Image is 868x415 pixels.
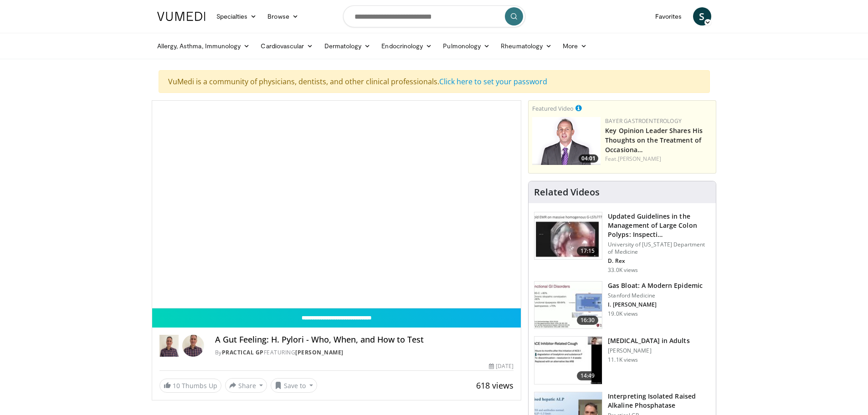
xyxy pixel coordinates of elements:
[495,37,557,55] a: Rheumatology
[215,348,514,357] div: By FEATURING
[605,126,703,154] a: Key Opinion Leader Shares His Thoughts on the Treatment of Occasiona…
[605,117,682,125] a: Bayer Gastroenterology
[608,392,710,410] h3: Interpreting Isolated Raised Alkaline Phosphatase
[319,37,376,55] a: Dermatology
[532,117,601,165] a: 04:01
[577,246,599,256] span: 17:15
[159,335,179,357] img: Practical GP
[650,7,688,26] a: Favorites
[618,155,661,163] a: [PERSON_NAME]
[608,292,703,299] p: Stanford Medicine
[159,379,221,393] a: 10 Thumbs Up
[693,7,711,26] a: S
[534,212,710,274] a: 17:15 Updated Guidelines in the Management of Large Colon Polyps: Inspecti… University of [US_STA...
[608,301,703,308] p: I. [PERSON_NAME]
[211,7,262,26] a: Specialties
[577,371,599,380] span: 14:49
[295,348,344,356] a: [PERSON_NAME]
[579,154,598,163] span: 04:01
[534,336,710,384] a: 14:49 [MEDICAL_DATA] in Adults [PERSON_NAME] 11.1K views
[255,37,318,55] a: Cardiovascular
[608,310,638,318] p: 19.0K views
[608,266,638,274] p: 33.0K views
[173,381,180,390] span: 10
[608,241,710,256] p: University of [US_STATE] Department of Medicine
[534,282,602,329] img: 480ec31d-e3c1-475b-8289-0a0659db689a.150x105_q85_crop-smart_upscale.jpg
[152,37,256,55] a: Allergy, Asthma, Immunology
[152,101,521,308] video-js: Video Player
[532,104,574,113] small: Featured Video
[489,362,514,370] div: [DATE]
[225,378,267,393] button: Share
[608,347,689,354] p: [PERSON_NAME]
[608,212,710,239] h3: Updated Guidelines in the Management of Large Colon Polyps: Inspecti…
[608,336,689,345] h3: [MEDICAL_DATA] in Adults
[605,155,712,163] div: Feat.
[439,77,547,87] a: Click here to set your password
[343,5,525,27] input: Search topics, interventions
[476,380,514,391] span: 618 views
[437,37,495,55] a: Pulmonology
[532,117,601,165] img: 9828b8df-38ad-4333-b93d-bb657251ca89.png.150x105_q85_crop-smart_upscale.png
[534,212,602,260] img: dfcfcb0d-b871-4e1a-9f0c-9f64970f7dd8.150x105_q85_crop-smart_upscale.jpg
[262,7,304,26] a: Browse
[608,257,710,265] p: D. Rex
[271,378,317,393] button: Save to
[557,37,592,55] a: More
[222,348,264,356] a: Practical GP
[534,337,602,384] img: 11950cd4-d248-4755-8b98-ec337be04c84.150x105_q85_crop-smart_upscale.jpg
[159,70,710,93] div: VuMedi is a community of physicians, dentists, and other clinical professionals.
[376,37,437,55] a: Endocrinology
[534,187,600,198] h4: Related Videos
[577,316,599,325] span: 16:30
[608,281,703,290] h3: Gas Bloat: A Modern Epidemic
[157,12,205,21] img: VuMedi Logo
[534,281,710,329] a: 16:30 Gas Bloat: A Modern Epidemic Stanford Medicine I. [PERSON_NAME] 19.0K views
[608,356,638,364] p: 11.1K views
[215,335,514,345] h4: A Gut Feeling: H. Pylori - Who, When, and How to Test
[182,335,204,357] img: Avatar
